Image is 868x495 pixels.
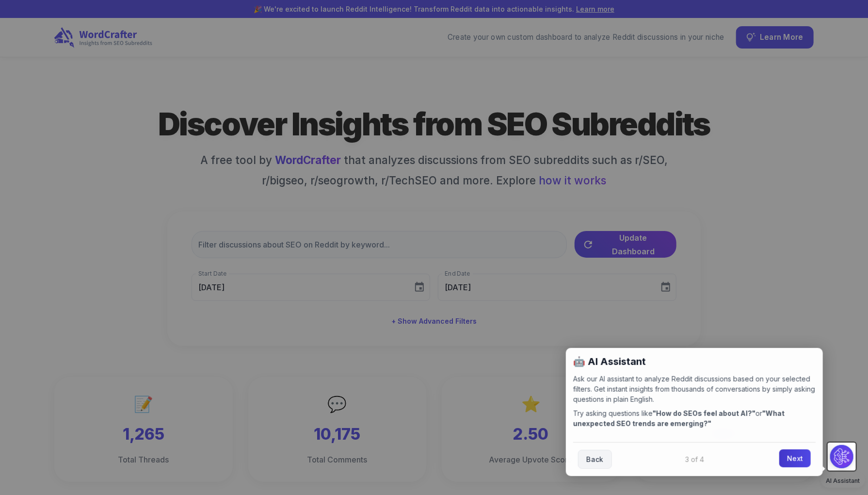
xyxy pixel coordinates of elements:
[573,355,816,368] h2: 🤖 AI Assistant
[573,408,816,429] p: Try asking questions like or
[779,449,811,467] a: Next
[653,409,755,417] strong: "How do SEOs feel about AI?"
[578,450,611,469] a: Back
[573,374,816,404] p: Ask our AI assistant to analyze Reddit discussions based on your selected filters. Get instant in...
[573,409,785,428] strong: "What unexpected SEO trends are emerging?"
